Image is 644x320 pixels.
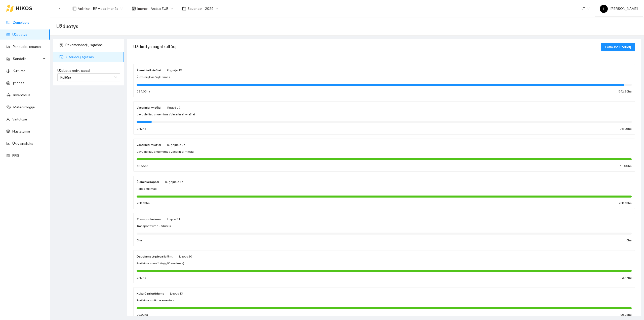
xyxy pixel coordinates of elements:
[620,164,632,169] span: 10.55 ha
[600,7,638,11] span: [PERSON_NAME]
[133,40,601,54] div: Užduotys pagal kultūrą
[59,43,63,47] span: solution
[137,224,171,229] span: Transportavimo užduotis
[605,44,631,50] span: Formuoti užduotį
[137,298,174,303] span: Purškimas mikroelementais
[137,238,142,243] span: 0 ha
[137,255,173,258] strong: Daugiametė pieva iki 5 m.
[13,105,35,109] a: Meteorologija
[137,275,146,280] span: 2.47 ha
[133,64,635,97] a: Žieminiai kviečiaiRugsėjo 15Žieminių kviečių kūlimas534.05ha542.36ha
[620,126,632,131] span: 78.95 ha
[12,117,27,121] a: Vartotojai
[12,33,27,37] a: Užduotys
[618,89,632,94] span: 542.36 ha
[619,201,632,206] span: 208.13 ha
[133,250,635,283] a: Daugiametė pieva iki 5 m.Liepos 20Purškimas nuo žolių (glifosavimas)2.47ha2.47ha
[13,93,30,97] a: Inventorius
[13,69,25,73] a: Kultūros
[78,6,90,11] span: Aplinka :
[56,4,66,14] button: menu-fold
[137,164,148,169] span: 10.55 ha
[620,312,632,317] span: 99.92 ha
[137,312,148,317] span: 99.92 ha
[137,106,161,109] strong: Vasariniai kviečiai
[137,126,146,131] span: 2.42 ha
[165,180,183,184] span: Rugpjūčio 15
[137,143,161,147] strong: Vasariniai miežiai
[132,7,136,11] span: shop
[133,213,635,246] a: TransportavimasLiepos 31Transportavimo užduotis0ha0ha
[167,217,180,221] span: Liepos 31
[133,139,635,172] a: Vasariniai miežiaiRugpjūčio 26Javų derliaus nuėmimas Vasariniai miežiai10.55ha10.55ha
[137,6,148,11] span: Įmonė :
[137,201,150,206] span: 208.13 ha
[187,6,202,11] span: Sezonas :
[179,255,192,258] span: Liepos 20
[167,143,185,147] span: Rugpjūčio 26
[601,43,635,51] button: Formuoti užduotį
[65,40,120,50] span: Rekomendacijų sąrašas
[12,141,33,145] a: Ūkio analitika
[13,20,29,24] a: Žemėlapis
[60,75,71,79] span: Kultūrą
[93,5,123,12] span: BP visos įmonės
[137,217,161,221] strong: Transportavimas
[137,112,195,117] span: Javų derliaus nuėmimas Vasariniai kviečiai
[13,81,24,85] a: Įmonės
[137,69,161,72] strong: Žieminiai kviečiai
[182,7,186,11] span: calendar
[167,69,182,72] span: Rugsėjo 15
[622,275,632,280] span: 2.47 ha
[57,68,120,73] label: Užduotis rodyti pagal
[205,5,218,12] span: 2025
[13,54,42,64] span: Sandėlis
[72,7,76,11] span: layout
[133,101,635,135] a: Vasariniai kviečiaiRugsėjo 7Javų derliaus nuėmimas Vasariniai kviečiai2.42ha78.95ha
[13,45,42,49] a: Panaudoti resursai
[12,129,30,133] a: Nustatymai
[167,106,181,109] span: Rugsėjo 7
[137,89,150,94] span: 534.05 ha
[56,22,78,30] span: Užduotys
[582,5,590,12] span: LT
[12,153,19,157] a: PPIS
[137,292,164,295] strong: Kukurūzai grūdams
[137,180,159,184] strong: Žieminiai rapsai
[137,186,156,191] span: Rapso kūlimas
[626,238,632,243] span: 0 ha
[170,292,183,295] span: Liepos 13
[133,176,635,209] a: Žieminiai rapsaiRugpjūčio 15Rapso kūlimas208.13ha208.13ha
[137,75,170,80] span: Žieminių kviečių kūlimas
[59,6,64,11] span: menu-fold
[66,52,120,62] span: Užduočių sąrašas
[137,261,184,266] span: Purškimas nuo žolių (glifosavimas)
[137,149,194,154] span: Javų derliaus nuėmimas Vasariniai miežiai
[151,5,173,12] span: Arsėta ŽŪB
[603,5,605,13] span: L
